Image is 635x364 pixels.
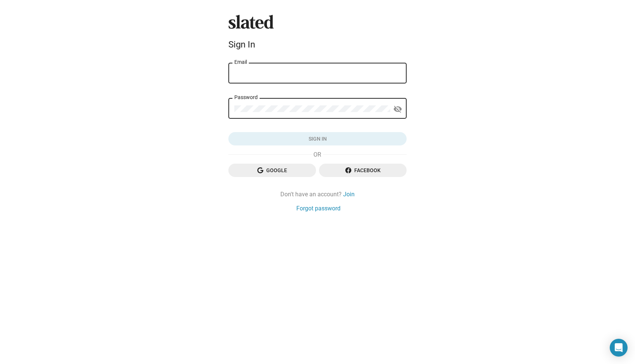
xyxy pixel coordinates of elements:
[343,190,355,198] a: Join
[390,102,405,117] button: Show password
[610,339,628,357] div: Open Intercom Messenger
[296,204,341,212] a: Forgot password
[228,15,407,53] sl-branding: Sign In
[234,164,310,177] span: Google
[325,164,401,177] span: Facebook
[228,39,407,50] div: Sign In
[228,164,316,177] button: Google
[228,190,407,198] div: Don't have an account?
[393,104,402,115] mat-icon: visibility_off
[319,164,407,177] button: Facebook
